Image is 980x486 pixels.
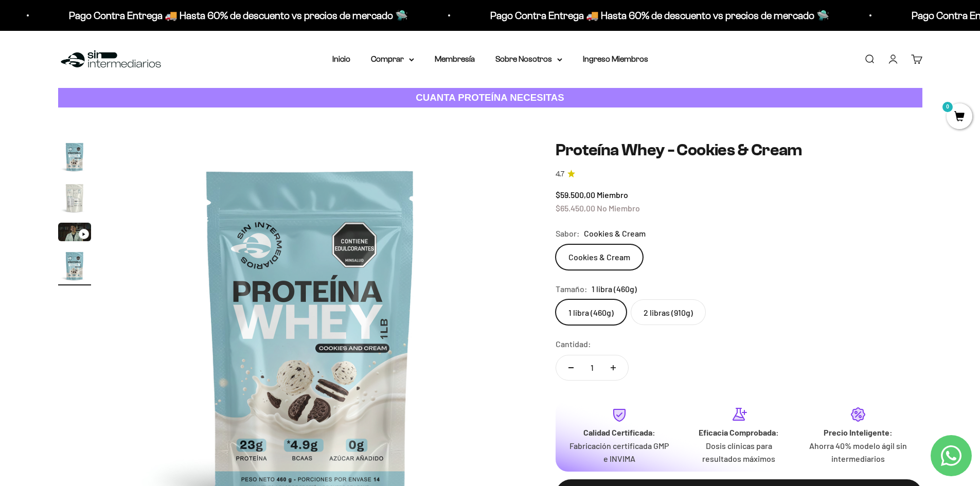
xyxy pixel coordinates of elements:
a: CUANTA PROTEÍNA NECESITAS [58,88,922,108]
span: $65.450,00 [556,203,595,213]
img: Proteína Whey - Cookies & Cream [58,249,91,282]
img: Proteína Whey - Cookies & Cream [58,140,91,173]
span: 1 libra (460g) [592,282,637,296]
label: Cantidad: [556,337,591,351]
strong: Eficacia Comprobada: [699,427,779,437]
p: Fabricación certificada GMP e INVIMA [568,439,671,465]
span: Miembro [597,190,628,200]
summary: Comprar [371,52,414,66]
strong: Calidad Certificada: [583,427,655,437]
a: Ingreso Miembros [583,55,648,63]
button: Ir al artículo 1 [58,140,91,176]
img: Proteína Whey - Cookies & Cream [58,182,91,214]
h1: Proteína Whey - Cookies & Cream [556,140,922,160]
button: Ir al artículo 4 [58,249,91,285]
p: Pago Contra Entrega 🚚 Hasta 60% de descuento vs precios de mercado 🛸 [480,7,819,24]
summary: Sobre Nosotros [495,52,562,66]
legend: Sabor: [556,227,580,240]
span: Cookies & Cream [584,227,646,240]
a: Inicio [332,55,350,63]
a: 0 [947,112,972,123]
button: Reducir cantidad [556,355,586,380]
button: Ir al artículo 2 [58,182,91,218]
button: Ir al artículo 3 [58,223,91,244]
strong: Precio Inteligente: [824,427,893,437]
a: Membresía [435,55,475,63]
button: Aumentar cantidad [598,355,628,380]
mark: 0 [941,101,954,113]
p: Dosis clínicas para resultados máximos [687,439,790,465]
legend: Tamaño: [556,282,587,296]
span: 4.7 [556,169,564,180]
p: Ahorra 40% modelo ágil sin intermediarios [807,439,910,465]
span: No Miembro [597,203,640,213]
strong: CUANTA PROTEÍNA NECESITAS [416,92,564,103]
a: 4.74.7 de 5.0 estrellas [556,169,922,180]
p: Pago Contra Entrega 🚚 Hasta 60% de descuento vs precios de mercado 🛸 [59,7,398,24]
span: $59.500,00 [556,190,595,200]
